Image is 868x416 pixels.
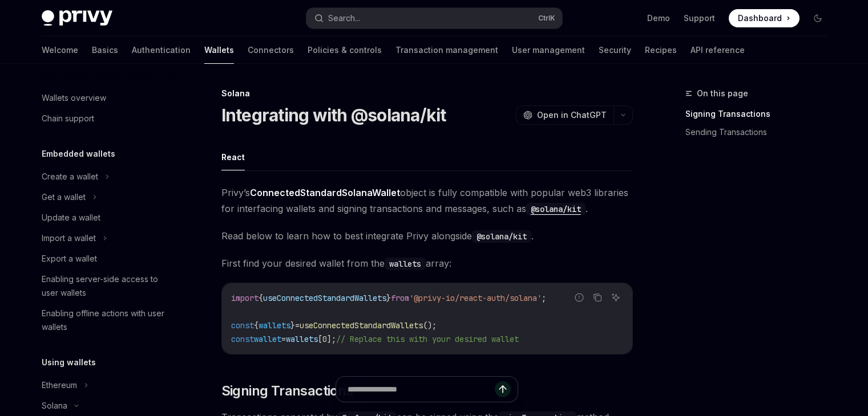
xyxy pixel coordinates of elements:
a: Wallets [204,36,234,64]
img: dark logo [42,10,112,26]
div: Search... [328,11,360,25]
div: Ethereum [42,378,77,392]
span: First find your desired wallet from the array: [221,255,633,271]
a: Signing Transactions [685,105,836,123]
a: @solana/kit [526,203,586,214]
span: wallets [286,334,318,344]
div: Wallets overview [42,91,106,105]
span: const [231,320,254,331]
button: Open in ChatGPT [516,105,613,125]
a: Security [599,36,631,64]
span: } [290,320,295,331]
a: Connectors [248,36,294,64]
a: Update a wallet [33,207,179,228]
span: from [391,293,409,303]
span: (); [423,320,437,331]
a: User management [512,36,585,64]
h1: Integrating with @solana/kit [221,105,446,125]
a: Dashboard [729,9,800,27]
button: Report incorrect code [572,290,587,305]
span: On this page [697,87,748,100]
code: wallets [385,258,426,270]
span: useConnectedStandardWallets [263,293,386,303]
a: Export a wallet [33,248,179,269]
a: Basics [92,36,118,64]
span: Read below to learn how to best integrate Privy alongside . [221,228,633,244]
a: Wallets overview [33,88,179,108]
div: Get a wallet [42,190,86,204]
span: { [259,293,263,303]
span: Dashboard [738,13,782,24]
span: 0 [322,334,327,344]
button: Toggle dark mode [809,9,827,27]
span: Ctrl K [538,14,555,23]
code: @solana/kit [472,230,531,243]
button: Send message [495,381,511,397]
div: Enabling offline actions with user wallets [42,307,172,334]
h5: Using wallets [42,356,96,369]
div: Chain support [42,112,94,125]
strong: ConnectedStandardSolanaWallet [250,187,400,198]
a: Enabling offline actions with user wallets [33,303,179,337]
a: Support [684,13,715,24]
a: Sending Transactions [685,123,836,141]
a: API reference [691,36,745,64]
a: Authentication [132,36,191,64]
code: @solana/kit [526,203,586,215]
div: Import a wallet [42,231,96,245]
button: Copy the contents from the code block [590,290,605,305]
span: = [295,320,300,331]
button: Search...CtrlK [306,8,562,28]
span: wallet [254,334,281,344]
a: Recipes [645,36,677,64]
span: = [281,334,286,344]
a: Enabling server-side access to user wallets [33,269,179,303]
div: Solana [42,399,67,413]
a: Transaction management [395,36,498,64]
span: [ [318,334,322,344]
a: Chain support [33,108,179,129]
div: Solana [221,88,633,99]
a: Policies & controls [308,36,382,64]
a: Demo [647,13,670,24]
span: // Replace this with your desired wallet [336,334,519,344]
span: import [231,293,259,303]
span: wallets [259,320,290,331]
span: Privy’s object is fully compatible with popular web3 libraries for interfacing wallets and signin... [221,185,633,217]
button: React [221,144,245,170]
span: useConnectedStandardWallets [300,320,423,331]
span: ]; [327,334,336,344]
h5: Embedded wallets [42,147,115,161]
span: const [231,334,254,344]
div: Create a wallet [42,170,98,183]
span: '@privy-io/react-auth/solana' [409,293,542,303]
span: ; [542,293,546,303]
span: Open in ChatGPT [537,109,607,121]
a: Welcome [42,36,78,64]
div: Enabling server-side access to user wallets [42,272,172,300]
div: Export a wallet [42,252,97,266]
button: Ask AI [608,290,623,305]
span: { [254,320,259,331]
div: Update a wallet [42,211,100,225]
span: } [386,293,391,303]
